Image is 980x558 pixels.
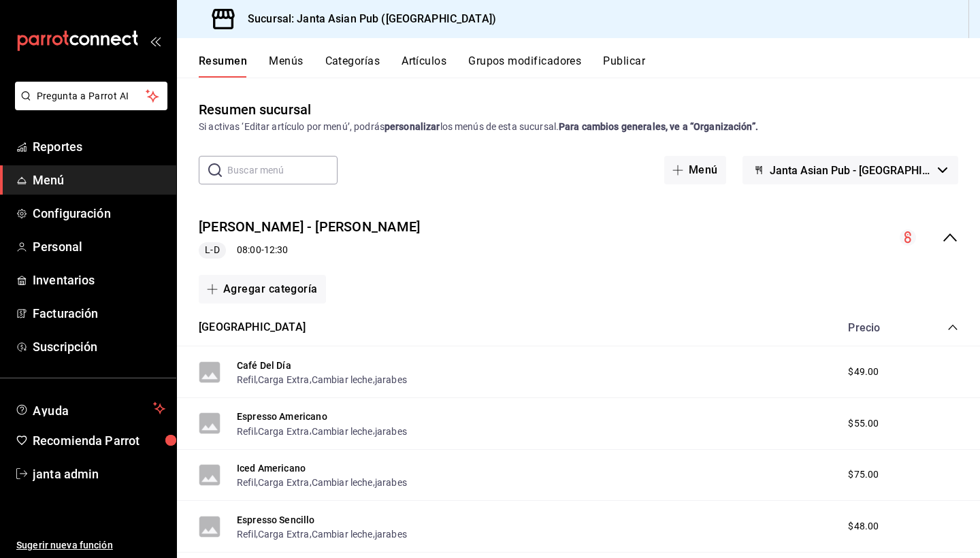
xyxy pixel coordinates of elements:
[312,425,373,438] button: Cambiar leche
[848,519,879,534] span: $48.00
[402,54,446,78] button: Artículos
[177,206,980,269] div: collapse-menu-row
[237,410,327,423] button: Espresso Americano
[37,89,146,103] span: Pregunta a Parrot AI
[375,425,407,438] button: jarabes
[237,475,407,489] div: , , ,
[150,35,161,46] button: open_drawer_menu
[33,271,165,289] span: Inventarios
[199,242,420,259] div: 08:00 - 12:30
[603,54,645,78] button: Publicar
[375,476,407,489] button: jarabes
[834,321,921,334] div: Precio
[375,373,407,387] button: jarabes
[237,373,256,387] button: Refil
[258,373,310,387] button: Carga Extra
[269,54,303,78] button: Menús
[664,156,726,184] button: Menú
[258,476,310,489] button: Carga Extra
[468,54,581,78] button: Grupos modificadores
[237,461,306,475] button: Iced Americano
[33,204,165,223] span: Configuración
[237,372,407,387] div: , , ,
[770,164,932,177] span: Janta Asian Pub - [GEOGRAPHIC_DATA]
[33,304,165,323] span: Facturación
[947,322,958,333] button: collapse-category-row
[33,171,165,189] span: Menú
[312,527,373,541] button: Cambiar leche
[848,365,879,379] span: $49.00
[848,467,879,482] span: $75.00
[199,217,420,237] button: [PERSON_NAME] - [PERSON_NAME]
[312,373,373,387] button: Cambiar leche
[237,11,496,27] h3: Sucursal: Janta Asian Pub ([GEOGRAPHIC_DATA])
[16,538,165,553] span: Sugerir nueva función
[237,527,256,541] button: Refil
[199,275,326,303] button: Agregar categoría
[848,416,879,431] span: $55.00
[237,425,256,438] button: Refil
[237,476,256,489] button: Refil
[199,54,247,78] button: Resumen
[375,527,407,541] button: jarabes
[227,157,338,184] input: Buscar menú
[325,54,380,78] button: Categorías
[33,431,165,450] span: Recomienda Parrot
[258,527,310,541] button: Carga Extra
[33,338,165,356] span: Suscripción
[199,320,306,335] button: [GEOGRAPHIC_DATA]
[33,400,148,416] span: Ayuda
[237,527,407,541] div: , , ,
[237,513,315,527] button: Espresso Sencillo
[33,137,165,156] span: Reportes
[199,243,225,257] span: L-D
[312,476,373,489] button: Cambiar leche
[199,54,980,78] div: navigation tabs
[559,121,758,132] strong: Para cambios generales, ve a “Organización”.
[10,99,167,113] a: Pregunta a Parrot AI
[258,425,310,438] button: Carga Extra
[33,237,165,256] span: Personal
[33,465,165,483] span: janta admin
[15,82,167,110] button: Pregunta a Parrot AI
[385,121,440,132] strong: personalizar
[237,359,291,372] button: Café Del Día
[237,423,407,438] div: , , ,
[199,99,311,120] div: Resumen sucursal
[742,156,958,184] button: Janta Asian Pub - [GEOGRAPHIC_DATA]
[199,120,958,134] div: Si activas ‘Editar artículo por menú’, podrás los menús de esta sucursal.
